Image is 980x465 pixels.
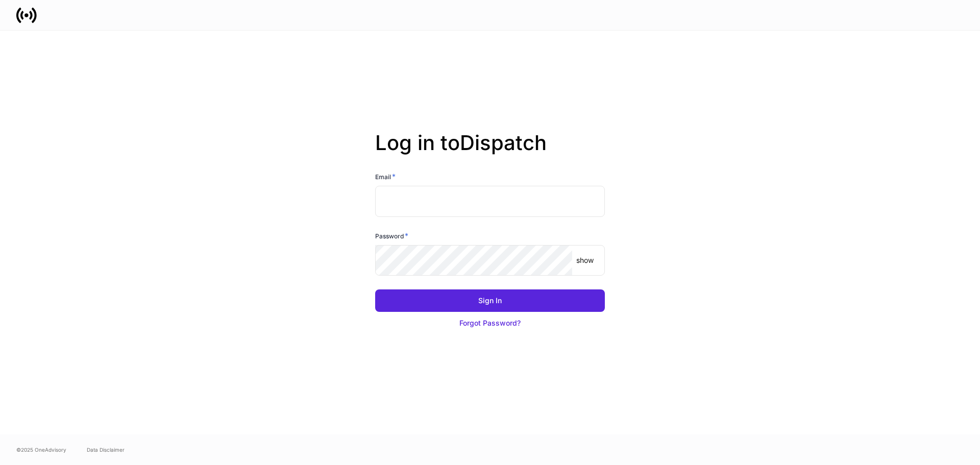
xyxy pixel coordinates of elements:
[478,296,502,306] div: Sign In
[375,131,605,172] h2: Log in to Dispatch
[16,446,66,454] span: © 2025 OneAdvisory
[576,255,594,265] p: show
[375,172,396,182] h6: Email
[375,312,605,334] button: Forgot Password?
[459,318,521,328] div: Forgot Password?
[375,231,408,241] h6: Password
[87,446,125,454] a: Data Disclaimer
[375,289,605,312] button: Sign In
